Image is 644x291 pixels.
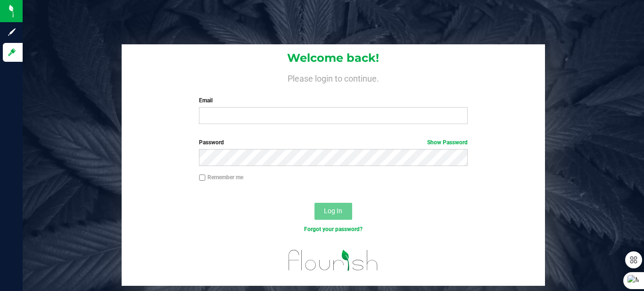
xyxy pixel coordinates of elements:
[122,72,545,83] h4: Please login to continue.
[199,96,467,105] label: Email
[314,203,352,220] button: Log In
[199,175,206,181] input: Remember me
[122,52,545,64] h1: Welcome back!
[324,207,342,215] span: Log In
[427,139,468,146] a: Show Password
[199,139,224,146] span: Password
[281,243,387,277] img: flourish_logo.svg
[7,27,17,37] inline-svg: Sign up
[304,226,363,233] a: Forgot your password?
[199,173,243,182] label: Remember me
[7,48,17,57] inline-svg: Log in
